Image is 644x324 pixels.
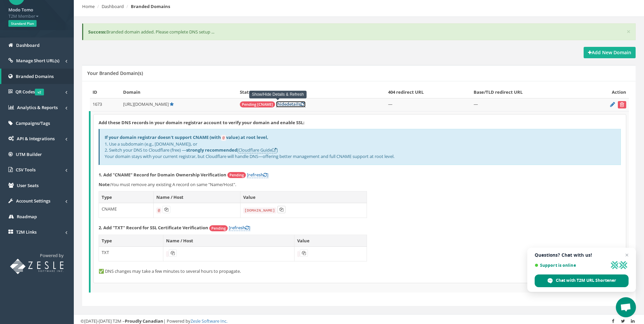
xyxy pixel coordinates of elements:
span: T2M Links [16,229,37,235]
a: Modo Tomo T2M Member [8,5,65,19]
td: CNAME [99,203,154,218]
strong: Modo Tomo [8,7,33,13]
b: Success: [88,29,106,35]
p: You must remove any existing A record on same "Name/Host". [99,181,621,188]
div: Show/Hide Details & Refresh [249,91,307,98]
b: If your domain registrar doesn't support CNAME (with value) at root level, [105,134,268,140]
div: Branded domain added. Please complete DNS setup ... [82,23,636,40]
code: @ [221,135,226,141]
span: API & Integrations [17,136,55,142]
span: UTM Builder [16,151,42,157]
button: × [627,28,631,35]
span: [URL][DOMAIN_NAME] [123,101,169,107]
b: strongly recommended [186,147,237,153]
th: Value [294,235,367,247]
th: Action [584,86,629,98]
span: Account Settings [16,198,50,204]
th: Value [240,191,367,203]
strong: Add New Domain [588,49,631,56]
th: Name / Host [163,235,294,247]
span: Pending [CNAME] [240,101,275,107]
span: T2M Member [8,13,65,19]
div: Open chat [616,297,636,317]
a: [hidedetails] [276,101,306,107]
span: Campaigns/Tags [16,120,50,126]
strong: 2. Add "TXT" Record for SSL Certificate Verification [99,225,208,231]
td: 1673 [90,98,121,111]
td: TXT [99,247,163,261]
span: Dashboard [16,42,40,48]
span: User Seats [17,182,39,188]
strong: Add these DNS records in your domain registrar account to verify your domain and enable SSL: [99,119,305,126]
a: [refresh] [247,172,268,178]
h5: Your Branded Domain(s) [87,71,143,76]
span: Analytics & Reports [17,104,58,110]
span: hide [277,101,286,107]
strong: 1. Add "CNAME" Record for Domain Ownership Verification [99,172,226,178]
code: [DOMAIN_NAME] [243,208,276,214]
th: Type [99,235,163,247]
span: Pending [209,225,228,231]
th: Status [237,86,385,98]
span: QR Codes [15,89,44,95]
code: @ [156,208,161,214]
th: Type [99,191,154,203]
b: Note: [99,181,111,187]
span: Powered by [40,252,64,258]
span: Roadmap [17,214,37,220]
strong: Branded Domains [131,3,170,9]
p: ✅ DNS changes may take a few minutes to several hours to propagate. [99,268,621,274]
span: v2 [35,89,44,95]
th: Name / Host [154,191,240,203]
div: 1. Use a subdomain (e.g., [DOMAIN_NAME]), or 2. Switch your DNS to Cloudflare (free) — [ ] Your d... [99,129,621,165]
a: Home [82,3,95,9]
a: [refresh] [229,225,250,231]
span: Manage Short URL(s) [16,58,59,64]
span: Branded Domains [16,73,54,79]
span: Pending [227,172,246,178]
span: Questions? Chat with us! [535,252,629,258]
img: T2M URL Shortener powered by Zesle Software Inc. [10,259,64,274]
span: CSV Tools [16,167,36,173]
span: Close chat [623,251,631,259]
a: Add New Domain [584,47,636,58]
a: Zesle Software Inc. [191,318,227,324]
td: — [385,98,471,111]
th: Base/TLD redirect URL [471,86,584,98]
a: Dashboard [102,3,124,9]
td: — [471,98,584,111]
div: Chat with T2M URL Shortener [535,274,629,287]
th: 404 redirect URL [385,86,471,98]
a: Cloudflare Guide [238,147,276,153]
span: Standard Plan [8,20,37,27]
strong: Proudly Canadian [125,318,163,324]
span: Support is online [535,263,608,268]
th: Domain [120,86,237,98]
span: Chat with T2M URL Shortener [556,277,616,283]
a: Default [170,101,174,107]
th: ID [90,86,121,98]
